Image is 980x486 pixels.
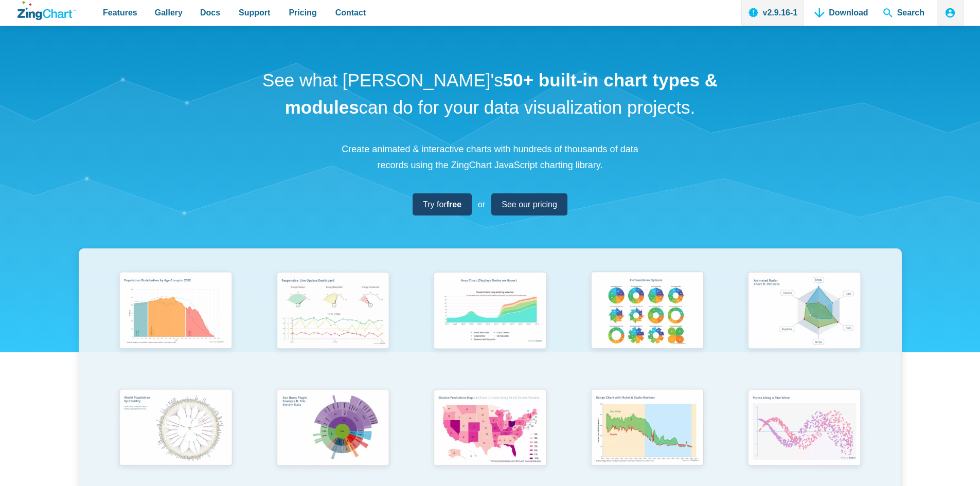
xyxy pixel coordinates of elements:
[289,6,316,20] span: Pricing
[270,384,396,474] img: Sun Burst Plugin Example ft. File System Data
[254,267,412,384] a: Responsive Live Update Dashboard
[741,384,867,474] img: Points Along a Sine Wave
[568,267,726,384] a: Pie Transform Options
[113,384,238,474] img: World Population by Country
[200,6,220,20] span: Docs
[427,384,553,474] img: Election Predictions Map
[584,267,710,356] img: Pie Transform Options
[478,197,485,211] span: or
[502,197,557,211] span: See our pricing
[97,267,255,384] a: Population Distribution by Age Group in 2052
[413,193,472,215] a: Try forfree
[259,67,722,121] h1: See what [PERSON_NAME]'s can do for your data visualization projects.
[239,6,270,20] span: Support
[412,267,569,384] a: Area Chart (Displays Nodes on Hover)
[447,200,461,209] strong: free
[335,6,366,20] span: Contact
[741,267,867,356] img: Animated Radar Chart ft. Pet Data
[726,267,883,384] a: Animated Radar Chart ft. Pet Data
[336,141,645,173] p: Create animated & interactive charts with hundreds of thousands of data records using the ZingCha...
[270,267,396,356] img: Responsive Live Update Dashboard
[285,70,718,117] strong: 50+ built-in chart types & modules
[584,384,710,474] img: Range Chart with Rultes & Scale Markers
[155,6,183,20] span: Gallery
[103,6,137,20] span: Features
[113,267,238,356] img: Population Distribution by Age Group in 2052
[491,193,567,215] a: See our pricing
[17,1,76,20] a: ZingChart Logo. Click to return to the homepage
[423,197,461,211] span: Try for
[427,267,553,356] img: Area Chart (Displays Nodes on Hover)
